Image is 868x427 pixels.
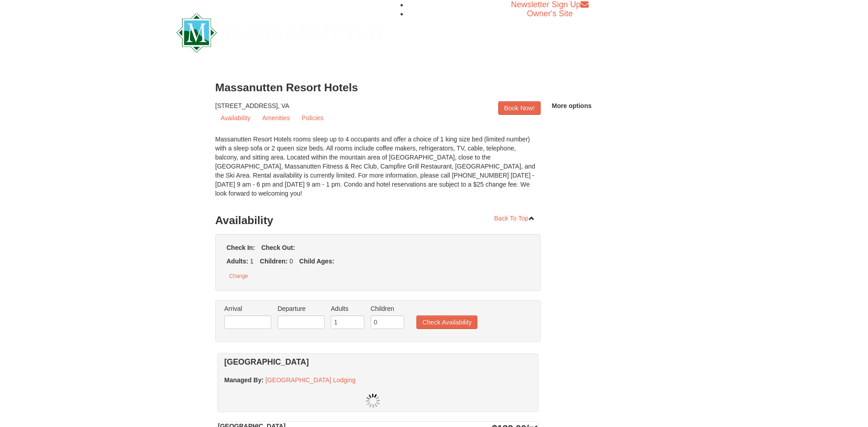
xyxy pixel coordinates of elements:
[278,304,325,313] label: Departure
[552,102,592,109] span: More options
[527,9,573,18] a: Owner's Site
[224,304,271,313] label: Arrival
[215,111,256,125] a: Availability
[226,258,248,265] strong: Adults:
[260,258,288,265] strong: Children:
[366,394,380,408] img: wait.gif
[224,357,522,366] h4: [GEOGRAPHIC_DATA]
[498,101,541,115] a: Book Now!
[215,211,541,230] h3: Availability
[331,304,364,313] label: Adults
[488,211,541,225] a: Back To Top
[257,111,295,125] a: Amenities
[224,376,264,384] strong: :
[215,79,653,97] h3: Massanutten Resort Hotels
[176,13,383,52] img: Massanutten Resort Logo
[224,270,253,282] button: Change
[265,376,355,384] a: [GEOGRAPHIC_DATA] Lodging
[416,315,477,329] button: Check Availability
[226,244,255,251] strong: Check In:
[299,258,334,265] strong: Child Ages:
[261,244,295,251] strong: Check Out:
[224,376,261,384] span: Managed By
[250,258,254,265] span: 1
[215,135,541,207] div: Massanutten Resort Hotels rooms sleep up to 4 occupants and offer a choice of 1 king size bed (li...
[296,111,329,125] a: Policies
[289,258,293,265] span: 0
[371,304,404,313] label: Children
[176,21,383,42] a: Massanutten Resort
